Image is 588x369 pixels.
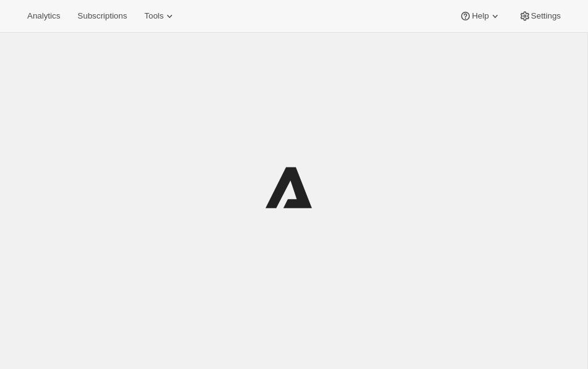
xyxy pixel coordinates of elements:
span: Tools [144,11,163,21]
span: Settings [531,11,561,21]
button: Subscriptions [70,7,134,25]
button: Tools [137,7,183,25]
span: Analytics [27,11,60,21]
span: Subscriptions [77,11,127,21]
button: Settings [511,7,568,25]
button: Help [452,7,508,25]
button: Analytics [20,7,67,25]
span: Help [472,11,488,21]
